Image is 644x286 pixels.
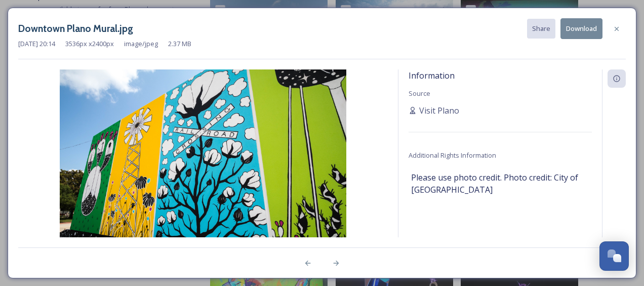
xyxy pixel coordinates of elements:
[168,39,191,49] span: 2.37 MB
[18,39,55,49] span: [DATE] 20:14
[527,19,555,39] button: Share
[560,18,602,39] button: Download
[409,89,430,98] span: Source
[599,241,629,271] button: Open Chat
[419,104,459,117] span: Visit Plano
[18,21,133,36] h3: Downtown Plano Mural.jpg
[124,39,158,49] span: image/jpeg
[411,171,589,196] span: Please use photo credit. Photo credit: City of [GEOGRAPHIC_DATA]
[409,151,496,160] span: Additional Rights Information
[65,39,114,49] span: 3536 px x 2400 px
[18,69,388,264] img: 1398039.jpg
[409,70,455,81] span: Information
